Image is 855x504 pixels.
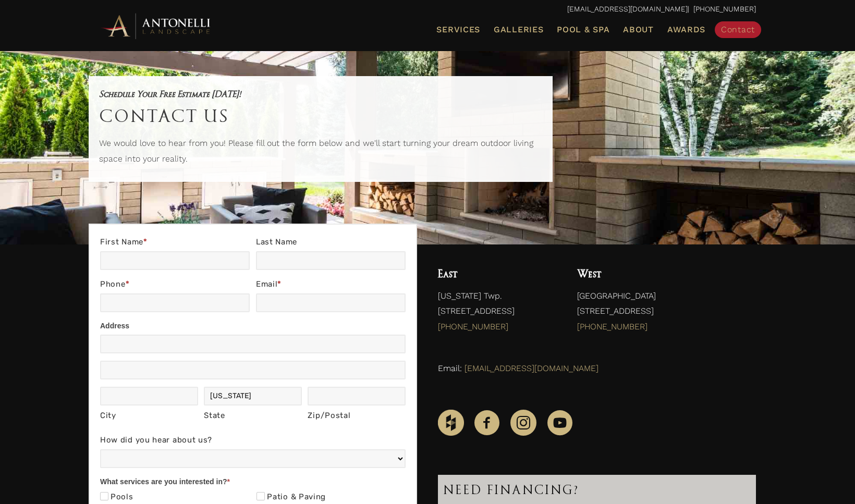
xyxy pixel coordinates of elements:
label: How did you hear about us? [100,433,406,449]
span: Contact [721,24,755,34]
label: Last Name [256,235,406,251]
label: Patio & Paving [256,492,326,502]
a: Awards [663,23,710,36]
h5: Schedule Your Free Estimate [DATE]! [99,87,542,101]
img: Antonelli Horizontal Logo [99,11,214,40]
label: Email [256,277,406,293]
input: Pools [100,492,108,500]
p: [GEOGRAPHIC_DATA] [STREET_ADDRESS] [577,288,756,340]
span: Email: [438,363,462,373]
a: [PHONE_NUMBER] [438,322,508,331]
span: About [623,26,654,34]
h4: West [577,265,756,283]
p: We would love to hear from you! Please fill out the form below and we'll start turning your dream... [99,136,542,171]
input: Patio & Paving [256,492,265,500]
label: Phone [100,277,250,293]
div: State [204,409,302,423]
label: First Name [100,235,250,251]
span: Services [436,26,480,34]
p: [US_STATE] Twp. [STREET_ADDRESS] [438,288,556,340]
h1: Contact Us [99,101,542,130]
div: Address [100,319,406,335]
a: Services [432,23,484,36]
a: [EMAIL_ADDRESS][DOMAIN_NAME] [465,363,598,373]
input: Michigan [204,387,302,405]
h4: East [438,265,556,283]
a: [EMAIL_ADDRESS][DOMAIN_NAME] [567,5,688,13]
label: Pools [100,492,133,502]
p: | [PHONE_NUMBER] [99,3,756,16]
span: Pool & Spa [557,24,609,34]
a: About [619,23,658,36]
a: [PHONE_NUMBER] [577,322,648,331]
div: What services are you interested in? [100,475,406,490]
span: Awards [667,24,705,34]
span: Galleries [494,24,543,34]
img: Houzz [438,410,464,436]
div: City [100,409,198,423]
a: Contact [715,21,761,38]
h3: Need Financing? [443,480,751,500]
div: Zip/Postal [308,409,406,423]
a: Pool & Spa [553,23,614,36]
a: Galleries [490,23,547,36]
